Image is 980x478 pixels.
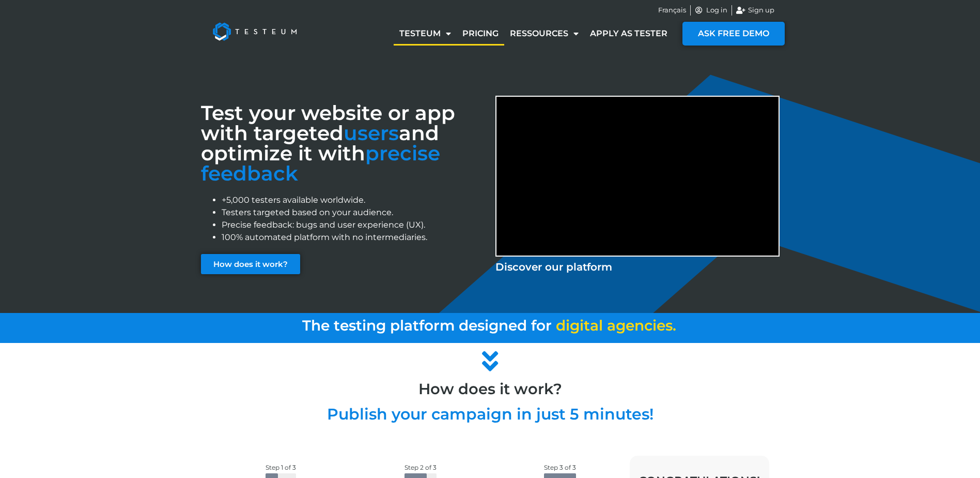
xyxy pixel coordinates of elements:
a: Apply as tester [584,22,673,46]
a: Ressources [504,22,584,46]
font: precise feedback [201,141,440,186]
a: Testeum [394,22,457,46]
span: How does it work? [213,260,288,268]
h2: Publish your campaign in just 5 minutes! [196,407,785,422]
span: Log in [704,5,727,16]
span: Sign up [745,5,774,16]
span: The testing platform designed for [302,317,552,334]
iframe: Discover Testeum [496,97,779,256]
a: Français [658,5,686,16]
li: +5,000 testers available worldwide. [222,194,485,206]
nav: Menu [394,22,673,46]
img: Testeum Logo - Application crowdtesting platform [201,11,308,52]
span: Step 2 of 3 [405,464,437,471]
span: users [344,121,399,145]
h2: How does it work? [196,381,785,396]
li: Precise feedback: bugs and user experience (UX). [222,219,485,231]
a: How does it work? [201,254,300,274]
a: ASK FREE DEMO [682,22,785,46]
p: Discover our platform [495,259,780,275]
a: Pricing [457,22,504,46]
h3: Test your website or app with targeted and optimize it with [201,103,485,184]
a: Sign up [736,5,774,16]
span: Step 1 of 3 [266,464,296,471]
li: Testers targeted based on your audience. [222,206,485,219]
a: Log in [695,5,728,16]
span: ASK FREE DEMO [698,29,769,38]
span: Step 3 of 3 [544,464,576,471]
li: 100% automated platform with no intermediaries. [222,231,485,244]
